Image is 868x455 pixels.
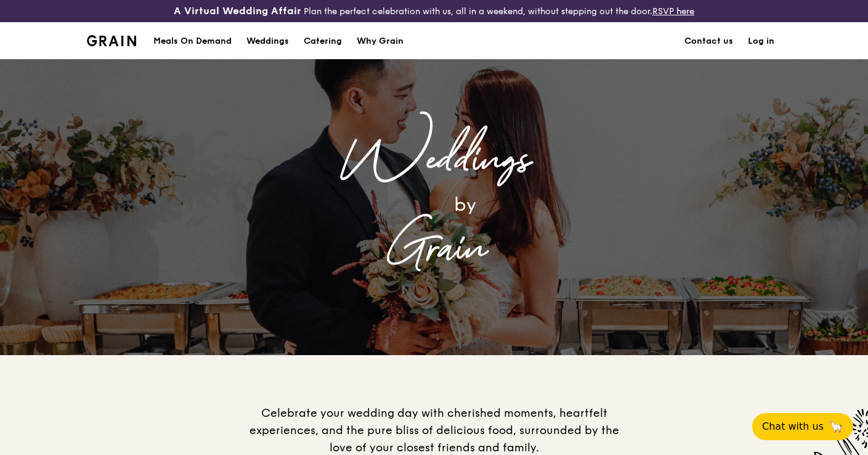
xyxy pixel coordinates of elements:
[677,23,740,60] a: Contact us
[188,133,681,188] div: Weddings
[349,23,411,60] a: Why Grain
[752,413,853,440] button: Chat with us🦙
[153,23,232,60] div: Meals On Demand
[762,419,824,434] span: Chat with us
[304,23,342,60] div: Catering
[87,22,137,59] a: GrainGrain
[188,221,681,277] div: Grain
[357,23,404,60] div: Why Grain
[239,23,296,60] a: Weddings
[246,23,289,60] div: Weddings
[145,5,723,17] div: Plan the perfect celebration with us, all in a weekend, without stepping out the door.
[174,5,301,17] h3: A Virtual Wedding Affair
[296,23,349,60] a: Catering
[829,419,843,434] span: 🦙
[740,23,782,60] a: Log in
[652,6,694,17] a: RSVP here
[249,188,681,221] div: by
[87,35,137,46] img: Grain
